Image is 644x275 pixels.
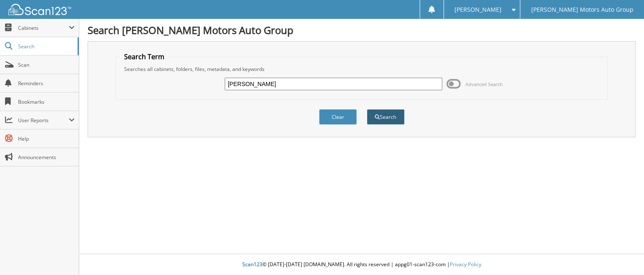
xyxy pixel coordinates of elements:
span: Advanced Search [465,81,503,87]
button: Clear [319,109,357,125]
h1: Search [PERSON_NAME] Motors Auto Group [88,23,636,37]
span: User Reports [18,117,69,124]
span: [PERSON_NAME] [454,7,501,12]
span: Bookmarks [18,98,75,105]
span: Announcements [18,154,75,161]
img: scan123-logo-white.svg [8,4,71,15]
legend: Search Term [120,52,169,61]
div: Searches all cabinets, folders, files, metadata, and keywords [120,65,603,73]
span: [PERSON_NAME] Motors Auto Group [531,7,634,12]
span: Cabinets [18,24,69,31]
iframe: Chat Widget [602,235,644,275]
div: © [DATE]-[DATE] [DOMAIN_NAME]. All rights reserved | appg01-scan123-com | [79,254,644,275]
span: Help [18,135,75,142]
a: Privacy Policy [450,261,481,268]
span: Scan [18,61,75,68]
span: Reminders [18,80,75,87]
span: Scan123 [242,261,262,268]
button: Search [367,109,405,125]
span: Search [18,43,73,50]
